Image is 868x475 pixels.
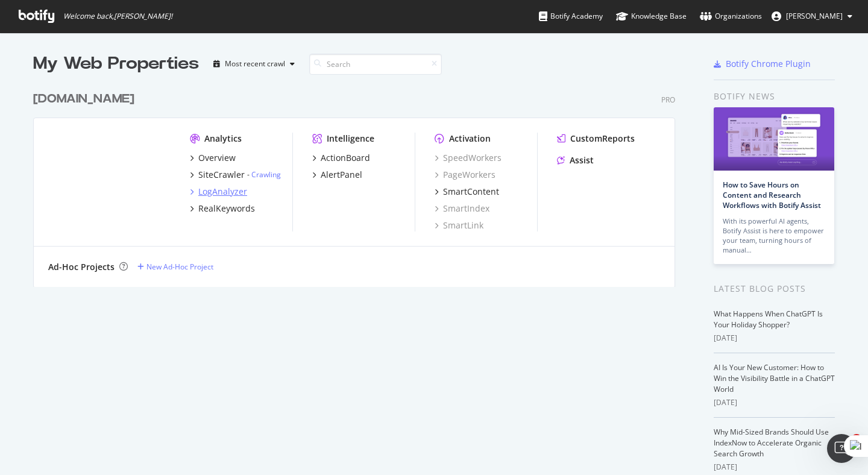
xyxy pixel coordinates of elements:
div: Botify news [714,90,835,103]
div: Latest Blog Posts [714,282,835,295]
div: My Web Properties [33,52,199,76]
div: [DOMAIN_NAME] [33,90,134,108]
button: [PERSON_NAME] [762,7,862,26]
a: What Happens When ChatGPT Is Your Holiday Shopper? [714,309,823,330]
div: Ad-Hoc Projects [48,261,115,273]
div: SiteCrawler [198,169,245,181]
div: Assist [570,154,594,166]
div: SmartContent [443,186,499,198]
div: New Ad-Hoc Project [146,262,213,272]
a: SmartContent [435,186,499,198]
img: How to Save Hours on Content and Research Workflows with Botify Assist [714,107,834,171]
div: Most recent crawl [225,60,285,68]
div: Overview [198,152,236,164]
img: www.realestate.com.au [48,133,171,230]
div: AlertPanel [321,169,362,181]
div: Pro [661,95,675,105]
span: Jine Wu [786,11,843,21]
div: LogAnalyzer [198,186,247,198]
div: Knowledge Base [616,10,687,22]
a: SiteCrawler- Crawling [190,169,281,181]
input: Search [309,54,442,75]
div: [DATE] [714,397,835,408]
a: Overview [190,152,236,164]
a: Crawling [251,169,281,180]
div: RealKeywords [198,203,255,215]
a: SmartIndex [435,203,489,215]
a: New Ad-Hoc Project [137,262,213,272]
div: With its powerful AI agents, Botify Assist is here to empower your team, turning hours of manual… [723,216,825,255]
a: SpeedWorkers [435,152,502,164]
div: Analytics [204,133,242,145]
div: Intelligence [327,133,374,145]
a: Assist [557,154,594,166]
a: How to Save Hours on Content and Research Workflows with Botify Assist [723,180,821,210]
a: Why Mid-Sized Brands Should Use IndexNow to Accelerate Organic Search Growth [714,427,829,459]
div: - [247,169,281,180]
span: 1 [852,434,861,444]
div: Organizations [700,10,762,22]
a: AI Is Your New Customer: How to Win the Visibility Battle in a ChatGPT World [714,362,835,394]
a: PageWorkers [435,169,495,181]
iframe: Intercom live chat [827,434,856,463]
div: CustomReports [570,133,635,145]
div: Botify Chrome Plugin [726,58,811,70]
a: [DOMAIN_NAME] [33,90,139,108]
div: [DATE] [714,462,835,473]
div: ActionBoard [321,152,370,164]
div: [DATE] [714,333,835,344]
a: Botify Chrome Plugin [714,58,811,70]
span: Welcome back, [PERSON_NAME] ! [63,11,172,21]
div: grid [33,76,685,287]
div: Activation [449,133,491,145]
a: CustomReports [557,133,635,145]
a: LogAnalyzer [190,186,247,198]
div: Botify Academy [539,10,603,22]
a: AlertPanel [312,169,362,181]
button: Most recent crawl [209,54,300,74]
a: RealKeywords [190,203,255,215]
a: ActionBoard [312,152,370,164]
a: SmartLink [435,219,483,231]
